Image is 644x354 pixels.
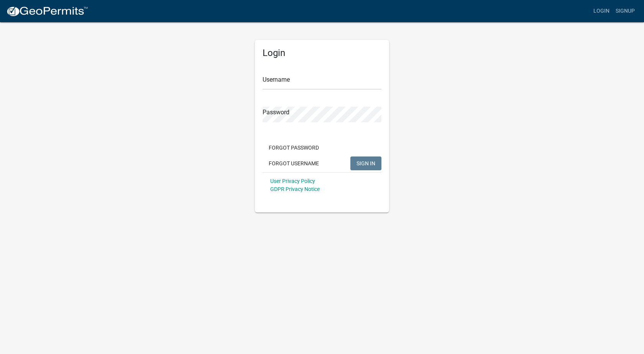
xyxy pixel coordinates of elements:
button: Forgot Username [263,156,325,170]
a: Login [590,4,613,18]
button: Forgot Password [263,141,325,155]
h5: Login [263,48,381,59]
a: Signup [613,4,638,18]
button: SIGN IN [350,156,381,170]
a: User Privacy Policy [270,178,315,184]
a: GDPR Privacy Notice [270,186,320,192]
span: SIGN IN [356,160,375,166]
